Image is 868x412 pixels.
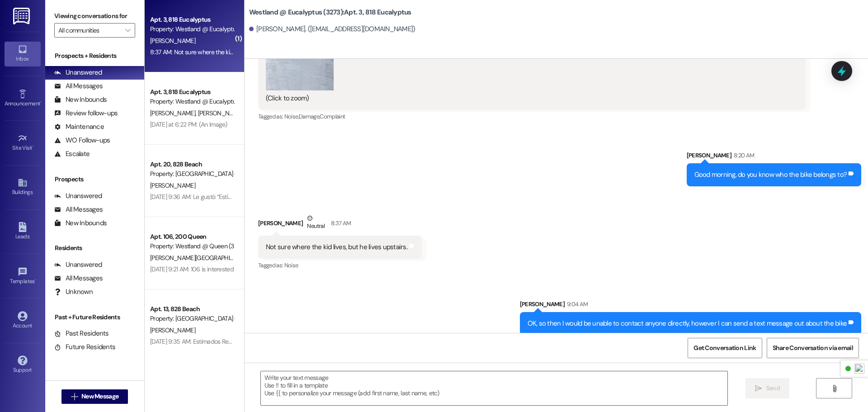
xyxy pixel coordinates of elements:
span: [PERSON_NAME] [150,326,195,334]
span: • [40,99,42,105]
label: Viewing conversations for [54,9,135,23]
span: • [35,277,36,283]
span: • [33,143,34,150]
span: Noise [284,261,298,269]
div: Prospects [45,175,144,184]
div: [PERSON_NAME] [520,299,862,312]
div: Apt. 106, 200 Queen [150,232,234,242]
div: New Inbounds [54,218,107,228]
span: Send [766,384,780,393]
span: Noise , [284,113,299,120]
a: Inbox [5,42,41,66]
div: Maintenance [54,122,104,132]
div: Tagged as: [258,110,806,123]
input: All communities [58,23,121,38]
div: WO Follow-ups [54,136,110,145]
div: All Messages [54,274,103,283]
div: Property: Westland @ Eucalyptus (3273) [150,24,234,34]
span: Get Conversation Link [693,343,756,353]
span: Complaint [320,113,345,120]
div: Property: Westland @ Queen (3266) [150,242,234,251]
div: Apt. 13, 828 Beach [150,304,234,314]
div: Residents [45,243,144,253]
span: Share Conversation via email [773,343,853,353]
div: Unanswered [54,191,102,201]
div: Neutral [305,213,326,232]
div: (Click to zoom) [266,94,791,103]
button: New Message [61,389,128,404]
div: Prospects + Residents [45,51,144,61]
div: [PERSON_NAME]. ([EMAIL_ADDRESS][DOMAIN_NAME]) [249,24,415,34]
button: Send [745,378,789,398]
img: ResiDesk Logo [13,8,32,24]
div: All Messages [54,81,103,91]
div: [PERSON_NAME] [258,213,422,236]
button: Share Conversation via email [767,338,859,358]
span: [PERSON_NAME] [150,109,198,117]
div: Future Residents [54,342,115,352]
div: 9:04 AM [565,299,588,309]
i:  [125,27,130,34]
div: Past + Future Residents [45,313,144,322]
div: Apt. 3, 818 Eucalyptus [150,15,234,24]
a: Site Visit • [5,131,41,155]
div: 8:37 AM [329,218,351,228]
button: Get Conversation Link [688,338,762,358]
div: Review follow-ups [54,109,118,118]
div: Tagged as: [258,259,422,272]
div: Good morning, do you know who the bike belongs to? [694,170,847,180]
span: [PERSON_NAME][GEOGRAPHIC_DATA] [150,254,253,262]
span: Damage , [299,113,320,120]
div: [DATE] 9:36 AM: Le gustó “Estimados Residentes, Se nos ha informado que algu…” [150,193,363,201]
div: Unanswered [54,68,102,77]
span: New Message [81,392,118,401]
div: Property: [GEOGRAPHIC_DATA] ([STREET_ADDRESS]) (3280) [150,314,234,323]
div: [DATE] 9:21 AM: 106 is interested [150,265,234,273]
div: Escalate [54,149,90,159]
a: Templates • [5,264,41,289]
div: New Inbounds [54,95,107,104]
div: 8:20 AM [731,151,754,160]
div: Apt. 20, 828 Beach [150,160,234,169]
div: Past Residents [54,329,109,338]
i:  [755,385,762,392]
i:  [831,385,838,392]
i:  [71,393,78,400]
div: Apt. 3, 818 Eucalyptus [150,87,234,97]
div: All Messages [54,205,103,214]
a: Support [5,353,41,377]
div: [PERSON_NAME] [687,151,862,163]
div: Property: Westland @ Eucalyptus (3273) [150,97,234,106]
span: [PERSON_NAME] [198,109,243,117]
a: Buildings [5,175,41,199]
div: [DATE] at 6:22 PM: (An Image) [150,120,227,128]
b: Westland @ Eucalyptus (3273): Apt. 3, 818 Eucalyptus [249,8,411,17]
div: Property: [GEOGRAPHIC_DATA] ([STREET_ADDRESS]) (3280) [150,169,234,179]
div: Not sure where the kid lives, but he lives upstairs. [266,242,407,252]
a: Account [5,308,41,333]
a: Leads [5,219,41,244]
div: 8:37 AM: Not sure where the kid lives, but he lives upstairs. [150,48,302,56]
span: [PERSON_NAME] [150,37,195,45]
div: Unanswered [54,260,102,270]
div: OK, so then I would be unable to contact anyone directly, however I can send a text message out a... [528,319,847,328]
span: [PERSON_NAME] [150,181,195,189]
div: Unknown [54,287,93,297]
